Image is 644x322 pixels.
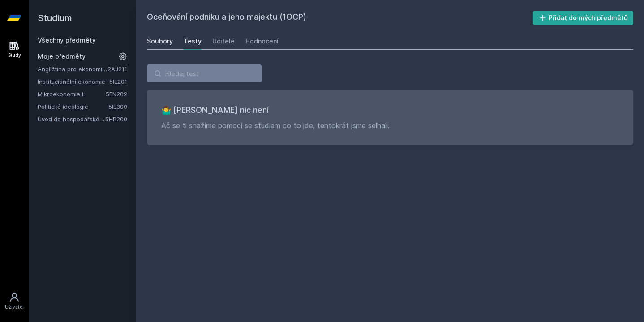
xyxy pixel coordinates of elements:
[2,36,27,63] a: Study
[38,77,109,86] a: Institucionální ekonomie
[108,103,127,110] a: 5IE300
[38,115,105,124] a: Úvod do hospodářské a sociální politiky
[105,116,127,123] a: 5HP200
[161,104,619,116] h3: 🤷‍♂️ [PERSON_NAME] nic není
[107,65,127,73] a: 2AJ211
[2,288,27,315] a: Uživatel
[212,37,235,46] div: Učitelé
[38,52,86,61] span: Moje předměty
[38,102,108,111] a: Politické ideologie
[38,64,107,73] a: Angličtina pro ekonomická studia 1 (B2/C1)
[184,37,202,46] div: Testy
[8,52,21,59] div: Study
[109,78,127,85] a: 5IE201
[212,32,235,50] a: Učitelé
[5,304,24,310] div: Uživatel
[147,11,533,25] h2: Oceňování podniku a jeho majektu (1OCP)
[38,90,106,99] a: Mikroekonomie I.
[106,90,127,98] a: 5EN202
[245,37,279,46] div: Hodnocení
[161,120,619,131] p: Ač se ti snažíme pomoci se studiem co to jde, tentokrát jsme selhali.
[147,37,173,46] div: Soubory
[245,32,279,50] a: Hodnocení
[533,11,634,25] button: Přidat do mých předmětů
[38,36,96,44] a: Všechny předměty
[147,64,262,82] input: Hledej test
[184,32,202,50] a: Testy
[147,32,173,50] a: Soubory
